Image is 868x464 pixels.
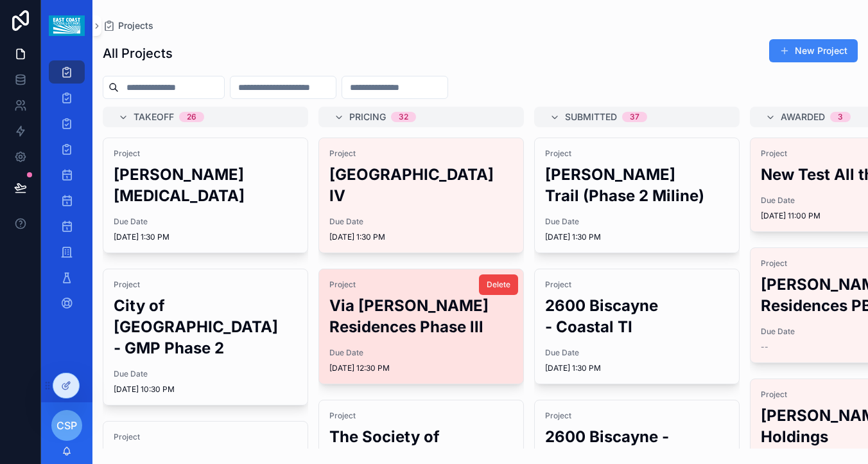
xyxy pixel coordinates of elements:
[545,232,729,242] span: [DATE] 1:30 PM
[114,432,297,442] span: Project
[487,280,510,290] span: Delete
[114,217,297,227] span: Due Date
[479,274,518,295] button: Delete
[781,111,825,123] span: Awarded
[103,19,153,32] a: Projects
[769,39,858,62] button: New Project
[41,51,92,332] div: scrollable content
[318,138,524,253] a: Project[GEOGRAPHIC_DATA] IVDue Date[DATE] 1:30 PM
[114,164,297,206] h2: [PERSON_NAME][MEDICAL_DATA]
[761,342,768,352] span: --
[329,164,513,206] h2: [GEOGRAPHIC_DATA] IV
[545,217,729,227] span: Due Date
[114,148,297,159] span: Project
[545,148,729,159] span: Project
[329,232,513,242] span: [DATE] 1:30 PM
[318,269,524,384] a: ProjectVia [PERSON_NAME] Residences Phase lllDue Date[DATE] 12:30 PMDelete
[329,295,513,337] h2: Via [PERSON_NAME] Residences Phase lll
[329,363,513,373] span: [DATE] 12:30 PM
[114,295,297,359] h2: City of [GEOGRAPHIC_DATA] - GMP Phase 2
[103,44,173,62] h1: All Projects
[329,217,513,227] span: Due Date
[114,384,297,395] span: [DATE] 10:30 PM
[534,138,740,253] a: Project[PERSON_NAME] Trail (Phase 2 Miline)Due Date[DATE] 1:30 PM
[103,269,308,406] a: ProjectCity of [GEOGRAPHIC_DATA] - GMP Phase 2Due Date[DATE] 10:30 PM
[545,295,729,337] h2: 2600 Biscayne - Coastal TI
[49,15,84,36] img: App logo
[114,280,297,290] span: Project
[329,348,513,358] span: Due Date
[545,348,729,358] span: Due Date
[187,112,196,122] div: 26
[118,19,153,32] span: Projects
[534,269,740,384] a: Project2600 Biscayne - Coastal TIDue Date[DATE] 1:30 PM
[329,280,513,290] span: Project
[545,164,729,206] h2: [PERSON_NAME] Trail (Phase 2 Miline)
[565,111,617,123] span: Submitted
[134,111,174,123] span: Takeoff
[329,411,513,421] span: Project
[114,369,297,379] span: Due Date
[56,418,77,433] span: CSP
[545,280,729,290] span: Project
[399,112,408,122] div: 32
[329,148,513,159] span: Project
[103,138,308,253] a: Project[PERSON_NAME][MEDICAL_DATA]Due Date[DATE] 1:30 PM
[838,112,843,122] div: 3
[114,232,297,242] span: [DATE] 1:30 PM
[349,111,386,123] span: Pricing
[545,411,729,421] span: Project
[630,112,639,122] div: 37
[545,363,729,373] span: [DATE] 1:30 PM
